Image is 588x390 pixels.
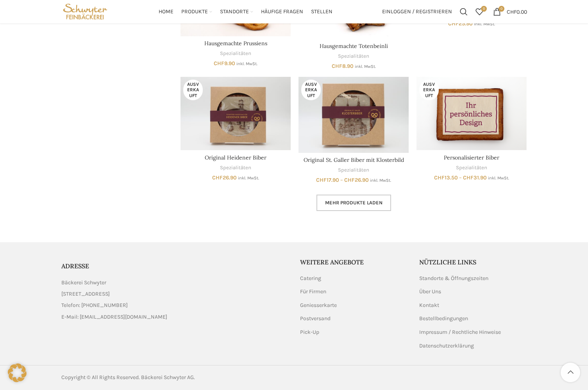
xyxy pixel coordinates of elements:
[61,373,290,382] div: Copyright © All Rights Reserved. Bäckerei Schwyter AG.
[61,301,288,310] a: List item link
[300,288,327,296] a: Für Firmen
[456,164,487,172] a: Spezialitäten
[316,195,391,211] a: Mehr Produkte laden
[214,60,235,67] bdi: 9.90
[332,63,354,69] bdi: 8.90
[507,8,517,15] span: CHF
[463,174,474,181] span: CHF
[214,60,224,67] span: CHF
[355,64,376,69] small: inkl. MwSt.
[561,363,580,382] a: Scroll to top button
[419,288,442,296] a: Über Uns
[300,275,322,282] a: Catering
[419,342,475,350] a: Datenschutzerklärung
[434,174,458,181] bdi: 13.50
[416,77,527,150] a: Personalisierter Biber
[444,154,499,161] a: Personalisierter Biber
[338,167,369,174] a: Spezialitäten
[212,174,237,181] bdi: 26.90
[332,63,342,69] span: CHF
[205,154,266,161] a: Original Heidener Biber
[181,8,208,16] span: Produkte
[325,200,382,206] span: Mehr Produkte laden
[311,8,332,16] span: Stellen
[472,4,487,19] div: Meine Wunschliste
[419,315,469,323] a: Bestellbedingungen
[61,278,106,287] span: Bäckerei Schwyter
[212,174,223,181] span: CHF
[181,4,212,19] a: Produkte
[61,290,110,298] span: [STREET_ADDRESS]
[344,177,369,183] bdi: 26.90
[311,4,332,19] a: Stellen
[220,4,253,19] a: Standorte
[463,174,487,181] bdi: 31.90
[448,20,473,27] bdi: 25.90
[316,177,339,183] bdi: 17.90
[61,8,109,14] a: Site logo
[261,8,303,16] span: Häufige Fragen
[304,156,404,163] a: Original St. Galler Biber mit Klosterbild
[320,43,388,50] a: Hausgemachte Totenbeinli
[419,328,502,336] a: Impressum / Rechtliche Hinweise
[61,313,288,321] a: List item link
[340,177,343,183] span: –
[236,61,257,66] small: inkl. MwSt.
[382,9,452,14] span: Einloggen / Registrieren
[459,174,462,181] span: –
[300,328,320,336] a: Pick-Up
[456,4,472,19] a: Suchen
[344,177,355,183] span: CHF
[481,6,487,12] span: 0
[419,301,440,309] a: Kontakt
[238,175,259,181] small: inkl. MwSt.
[301,80,321,100] span: Ausverkauft
[419,258,527,266] h5: Nützliche Links
[113,4,378,19] div: Main navigation
[204,40,267,47] a: Hausgemachte Prussiens
[499,6,504,12] span: 0
[300,315,331,323] a: Postversand
[181,77,291,150] a: Original Heidener Biber
[220,8,249,16] span: Standorte
[298,77,409,153] a: Original St. Galler Biber mit Klosterbild
[434,174,445,181] span: CHF
[488,175,509,181] small: inkl. MwSt.
[316,177,327,183] span: CHF
[300,301,338,309] a: Geniesserkarte
[472,4,487,19] a: 0
[419,275,489,282] a: Standorte & Öffnungszeiten
[378,4,456,19] a: Einloggen / Registrieren
[507,8,527,15] bdi: 0.00
[261,4,303,19] a: Häufige Fragen
[338,53,369,60] a: Spezialitäten
[159,8,173,16] span: Home
[220,164,251,172] a: Spezialitäten
[474,21,495,27] small: inkl. MwSt.
[370,178,391,183] small: inkl. MwSt.
[220,50,251,57] a: Spezialitäten
[448,20,459,27] span: CHF
[183,80,203,100] span: Ausverkauft
[419,80,439,100] span: Ausverkauft
[159,4,173,19] a: Home
[489,4,531,19] a: 0 CHF0.00
[300,258,408,266] h5: Weitere Angebote
[61,262,89,270] span: ADRESSE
